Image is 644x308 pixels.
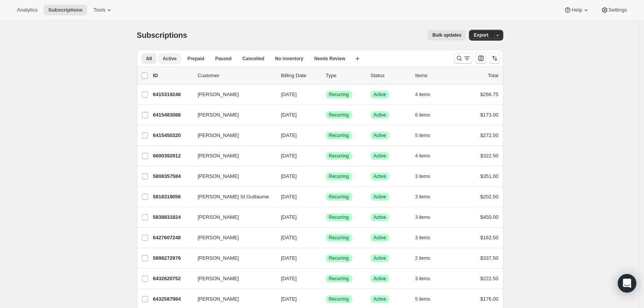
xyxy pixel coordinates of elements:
[374,235,386,241] span: Active
[329,91,349,98] span: Recurring
[474,32,488,38] span: Export
[374,112,386,118] span: Active
[281,91,297,97] span: [DATE]
[198,193,269,201] span: [PERSON_NAME] St Guillaume
[475,53,486,64] button: Customize table column order and visibility
[371,72,409,80] p: Status
[17,7,37,13] span: Analytics
[415,89,439,100] button: 4 items
[281,235,297,240] span: [DATE]
[153,273,499,284] div: 6432620752[PERSON_NAME][DATE]SuccessRecurringSuccessActive3 items$222.50
[480,276,499,281] span: $222.50
[281,153,297,159] span: [DATE]
[572,7,582,13] span: Help
[618,274,636,293] div: Open Intercom Messenger
[193,211,270,223] button: [PERSON_NAME]
[198,132,239,139] span: [PERSON_NAME]
[415,294,439,305] button: 5 items
[198,152,239,160] span: [PERSON_NAME]
[329,214,349,220] span: Recurring
[374,173,386,179] span: Active
[480,173,499,179] span: $351.00
[153,72,499,80] div: IDCustomerBilling DateTypeStatusItemsTotal
[351,53,364,64] button: Create new view
[329,132,349,139] span: Recurring
[432,32,461,38] span: Bulk updates
[480,91,499,97] span: $266.75
[329,235,349,241] span: Recurring
[415,232,439,243] button: 3 items
[153,152,192,160] p: 6600392912
[198,254,239,262] span: [PERSON_NAME]
[153,275,192,283] p: 6432620752
[329,296,349,302] span: Recurring
[469,30,493,41] button: Export
[153,295,192,303] p: 6432587984
[480,255,499,261] span: $337.50
[415,171,439,182] button: 3 items
[415,151,439,161] button: 4 items
[153,253,499,264] div: 5898272976[PERSON_NAME][DATE]SuccessRecurringSuccessActive2 items$337.50
[48,7,83,13] span: Subscriptions
[198,173,239,180] span: [PERSON_NAME]
[153,212,499,223] div: 5838831824[PERSON_NAME][DATE]SuccessRecurringSuccessActive3 items$450.00
[193,170,270,183] button: [PERSON_NAME]
[163,56,177,62] span: Active
[281,255,297,261] span: [DATE]
[609,7,627,13] span: Settings
[329,112,349,118] span: Recurring
[415,253,439,264] button: 2 items
[415,214,430,220] span: 3 items
[193,191,270,203] button: [PERSON_NAME] St Guillaume
[153,91,192,98] p: 6415319248
[415,130,439,141] button: 5 items
[153,193,192,201] p: 5818319056
[415,72,454,80] div: Items
[153,72,192,80] p: ID
[281,72,320,80] p: Billing Date
[198,213,239,221] span: [PERSON_NAME]
[415,191,439,202] button: 3 items
[329,153,349,159] span: Recurring
[329,194,349,200] span: Recurring
[374,296,386,302] span: Active
[193,109,270,121] button: [PERSON_NAME]
[374,255,386,261] span: Active
[198,72,275,80] p: Customer
[281,173,297,179] span: [DATE]
[415,255,430,261] span: 2 items
[153,234,192,242] p: 6427607248
[454,53,472,64] button: Search and filter results
[198,111,239,119] span: [PERSON_NAME]
[146,56,152,62] span: All
[559,5,594,15] button: Help
[187,56,204,62] span: Prepaid
[153,89,499,100] div: 6415319248[PERSON_NAME][DATE]SuccessRecurringSuccessActive4 items$266.75
[153,294,499,305] div: 6432587984[PERSON_NAME][DATE]SuccessRecurringSuccessActive5 items$176.00
[281,132,297,138] span: [DATE]
[153,130,499,141] div: 6415450320[PERSON_NAME][DATE]SuccessRecurringSuccessActive5 items$272.50
[153,110,499,120] div: 6415483088[PERSON_NAME][DATE]SuccessRecurringSuccessActive6 items$173.00
[93,7,105,13] span: Tools
[415,91,430,98] span: 4 items
[428,30,466,41] button: Bulk updates
[415,276,430,282] span: 3 items
[480,235,499,240] span: $162.50
[198,275,239,283] span: [PERSON_NAME]
[374,91,386,98] span: Active
[415,194,430,200] span: 3 items
[193,252,270,264] button: [PERSON_NAME]
[153,173,192,180] p: 5808357584
[374,194,386,200] span: Active
[415,153,430,159] span: 4 items
[89,5,118,15] button: Tools
[480,112,499,118] span: $173.00
[12,5,42,15] button: Analytics
[193,88,270,101] button: [PERSON_NAME]
[193,129,270,142] button: [PERSON_NAME]
[193,232,270,244] button: [PERSON_NAME]
[374,276,386,282] span: Active
[153,111,192,119] p: 6415483088
[480,214,499,220] span: $450.00
[329,276,349,282] span: Recurring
